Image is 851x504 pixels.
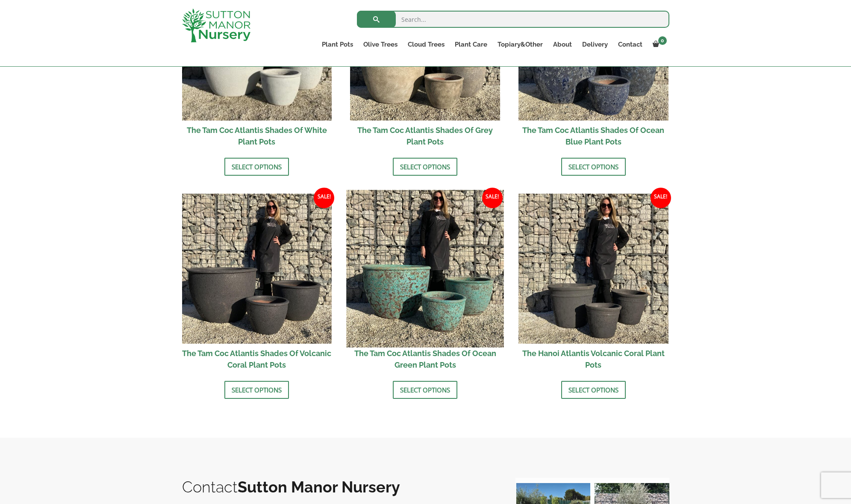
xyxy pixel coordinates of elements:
[182,121,332,151] h2: The Tam Coc Atlantis Shades Of White Plant Pots
[182,344,332,374] h2: The Tam Coc Atlantis Shades Of Volcanic Coral Plant Pots
[393,381,457,399] a: Select options for “The Tam Coc Atlantis Shades Of Ocean Green Plant Pots”
[492,38,548,50] a: Topiary&Other
[350,344,500,374] h2: The Tam Coc Atlantis Shades Of Ocean Green Plant Pots
[182,194,332,344] img: The Tam Coc Atlantis Shades Of Volcanic Coral Plant Pots
[350,194,500,374] a: Sale! The Tam Coc Atlantis Shades Of Ocean Green Plant Pots
[314,188,334,208] span: Sale!
[347,190,504,347] img: The Tam Coc Atlantis Shades Of Ocean Green Plant Pots
[518,121,668,151] h2: The Tam Coc Atlantis Shades Of Ocean Blue Plant Pots
[182,9,250,42] img: logo
[518,194,668,374] a: Sale! The Hanoi Atlantis Volcanic Coral Plant Pots
[648,38,669,50] a: 0
[518,194,668,344] img: The Hanoi Atlantis Volcanic Coral Plant Pots
[224,381,289,399] a: Select options for “The Tam Coc Atlantis Shades Of Volcanic Coral Plant Pots”
[238,478,400,496] b: Sutton Manor Nursery
[358,38,403,50] a: Olive Trees
[182,478,498,496] h2: Contact
[658,36,667,45] span: 0
[403,38,450,50] a: Cloud Trees
[613,38,648,50] a: Contact
[548,38,577,50] a: About
[317,38,358,50] a: Plant Pots
[182,194,332,374] a: Sale! The Tam Coc Atlantis Shades Of Volcanic Coral Plant Pots
[350,121,500,151] h2: The Tam Coc Atlantis Shades Of Grey Plant Pots
[518,344,668,374] h2: The Hanoi Atlantis Volcanic Coral Plant Pots
[651,188,671,208] span: Sale!
[561,381,626,399] a: Select options for “The Hanoi Atlantis Volcanic Coral Plant Pots”
[561,158,626,176] a: Select options for “The Tam Coc Atlantis Shades Of Ocean Blue Plant Pots”
[357,11,669,28] input: Search...
[224,158,289,176] a: Select options for “The Tam Coc Atlantis Shades Of White Plant Pots”
[393,158,457,176] a: Select options for “The Tam Coc Atlantis Shades Of Grey Plant Pots”
[577,38,613,50] a: Delivery
[450,38,492,50] a: Plant Care
[482,188,503,208] span: Sale!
